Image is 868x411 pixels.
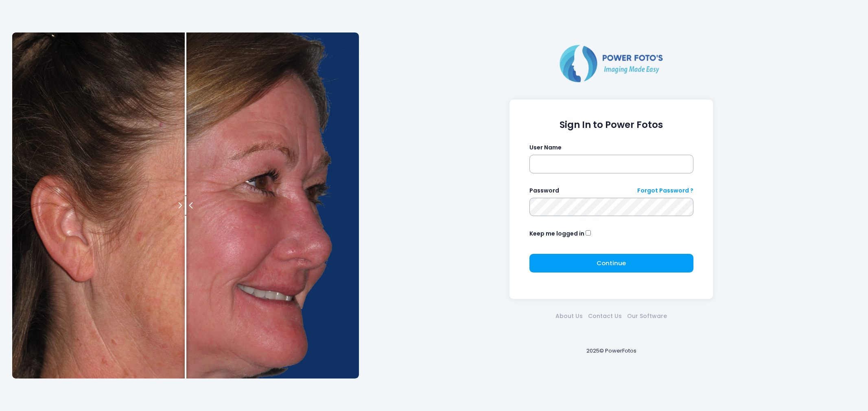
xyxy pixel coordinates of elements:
[529,186,559,195] label: Password
[367,334,856,368] div: 2025© PowerFotos
[529,229,584,238] label: Keep me logged in
[625,312,670,320] a: Our Software
[529,143,562,152] label: User Name
[529,254,693,273] button: Continue
[586,312,625,320] a: Contact Us
[597,259,626,267] span: Continue
[556,43,666,84] img: Logo
[553,312,586,320] a: About Us
[637,186,693,195] a: Forgot Password ?
[529,119,693,130] h1: Sign In to Power Fotos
